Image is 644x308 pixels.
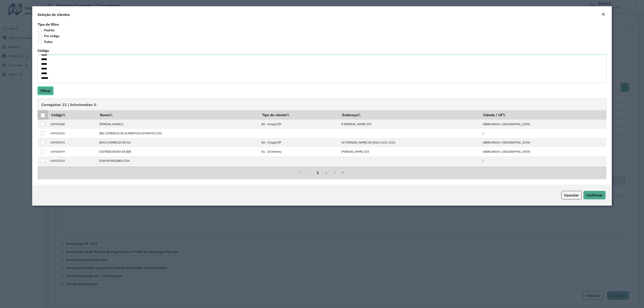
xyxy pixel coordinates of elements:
label: Todos [38,40,53,44]
th: Tipo de cliente [259,110,339,120]
td: UBERLANDIA / [GEOGRAPHIC_DATA] [480,147,606,156]
td: 81 - Zé Delivery [259,147,339,156]
th: Nome [97,110,259,120]
td: 65940915 [48,138,97,147]
span: Confirmar [586,193,603,197]
td: [PERSON_NAME] E [97,120,259,129]
button: Last Page [339,168,347,177]
div: Carregadas: 11 | Selecionadas: 0 [38,99,606,110]
td: AV BELGICA 1220 [339,165,480,175]
td: UBERLANDIA / [GEOGRAPHIC_DATA] [480,120,606,129]
td: BOCA COMERCIO DE ALI [97,138,259,147]
td: 80 - Chopp/VIP [259,165,339,175]
th: Cidade / UF [480,110,606,120]
td: 80 - Chopp/VIP [259,138,339,147]
th: Endereço [339,110,480,120]
button: Filtrar [38,86,53,95]
label: Por código [38,34,59,38]
td: / [480,129,606,138]
button: 1 [314,168,322,177]
td: AV [PERSON_NAME] DE AVILA 1331 1331 [339,138,480,147]
button: Confirmar [583,191,606,199]
label: Código [38,48,49,53]
td: 80 - Chopp/VIP [259,120,339,129]
td: [PERSON_NAME] 325 [339,147,480,156]
td: 65942099 [48,147,97,156]
td: R [PERSON_NAME] 255 [339,120,480,129]
td: UBERLANDIA / [GEOGRAPHIC_DATA] [480,165,606,175]
button: Cancelar [561,191,582,199]
em: Fechar [602,13,605,16]
td: 65999400 [48,165,97,175]
button: Close [600,12,606,17]
td: DISTRIBUIDORA DE BEB [97,147,259,156]
th: Código [48,110,97,120]
td: DOM EM RECEBER LTDA [97,156,259,165]
h4: Seleção de clientes [38,12,70,17]
button: 2 [322,168,330,177]
label: Tipo de filtro [38,22,59,27]
label: Padrão [38,28,55,32]
td: / [480,156,606,165]
td: 65990180 [48,120,97,129]
td: UBERLANDIA / [GEOGRAPHIC_DATA] [480,138,606,147]
span: Cancelar [564,193,579,197]
button: Next Page [330,168,339,177]
td: 65952519 [48,156,97,165]
td: DONNA CERVEJA LTDA - [97,165,259,175]
td: BBC COMERCIO DE ALIMENTOS E EVENTOS LTDA [97,129,259,138]
td: 65953236 [48,129,97,138]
